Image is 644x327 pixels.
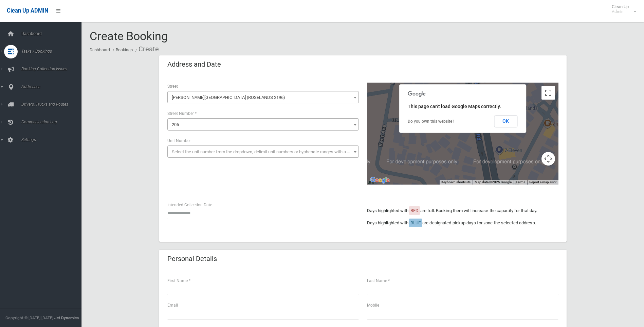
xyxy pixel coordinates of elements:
[441,180,471,185] button: Keyboard shortcuts
[367,219,558,227] p: Days highlighted with are designated pickup days for zone the selected address.
[90,29,168,43] span: Create Booking
[475,180,512,184] span: Map data ©2025 Google
[54,315,79,320] strong: Jet Dynamics
[159,252,225,265] header: Personal Details
[19,137,87,142] span: Settings
[541,152,555,166] button: Map camera controls
[169,120,357,130] span: 205
[408,104,501,109] span: This page can't load Google Maps correctly.
[172,122,179,127] span: 205
[19,84,87,89] span: Addresses
[19,120,87,124] span: Communication Log
[408,119,454,124] a: Do you own this website?
[116,48,133,52] a: Bookings
[167,91,359,103] span: King Georges Road (ROSELANDS 2196)
[19,102,87,107] span: Drivers, Trucks and Routes
[19,67,87,71] span: Booking Collection Issues
[410,208,419,213] span: RED
[529,180,556,184] a: Report a map error
[612,9,629,14] small: Admin
[167,118,359,131] span: 205
[494,115,517,127] button: OK
[19,49,87,54] span: Tasks / Bookings
[172,149,362,154] span: Select the unit number from the dropdown, delimit unit numbers or hyphenate ranges with a comma
[367,207,558,215] p: Days highlighted with are full. Booking them will increase the capacity for that day.
[516,180,525,184] a: Terms (opens in new tab)
[5,315,53,320] span: Copyright © [DATE]-[DATE]
[541,86,555,100] button: Toggle fullscreen view
[169,93,357,102] span: King Georges Road (ROSELANDS 2196)
[159,58,229,71] header: Address and Date
[19,31,87,36] span: Dashboard
[369,176,391,185] a: Open this area in Google Maps (opens a new window)
[369,176,391,185] img: Google
[410,220,421,225] span: BLUE
[134,43,159,55] li: Create
[608,4,636,14] span: Clean Up
[90,48,110,52] a: Dashboard
[7,7,48,14] span: Clean Up ADMIN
